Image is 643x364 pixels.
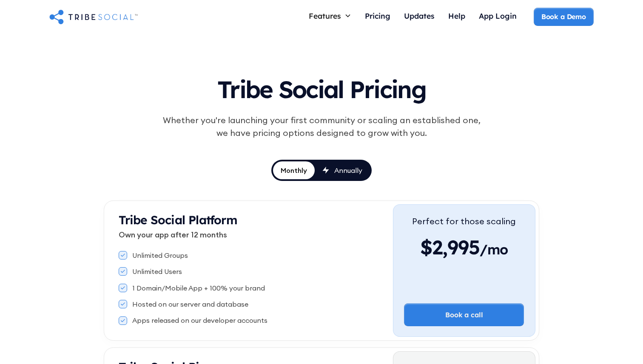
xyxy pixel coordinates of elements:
[281,166,307,175] div: Monthly
[441,8,472,26] a: Help
[334,166,362,175] div: Annually
[132,299,248,309] div: Hosted on our server and database
[404,11,435,20] div: Updates
[119,212,237,227] strong: Tribe Social Platform
[404,303,524,326] a: Book a call
[472,8,524,26] a: App Login
[397,8,441,26] a: Updates
[124,68,519,107] h1: Tribe Social Pricing
[412,234,516,260] div: $2,995
[448,11,465,20] div: Help
[158,114,485,139] div: Whether you're launching your first community or scaling an established one, we have pricing opti...
[132,267,182,276] div: Unlimited Users
[479,11,517,20] div: App Login
[480,241,508,262] span: /mo
[132,316,267,325] div: Apps released on our developer accounts
[412,215,516,228] div: Perfect for those scaling
[358,8,397,26] a: Pricing
[119,229,393,240] p: Own your app after 12 months
[365,11,390,20] div: Pricing
[49,8,138,25] a: home
[302,8,358,24] div: Features
[534,8,594,25] a: Book a Demo
[132,251,188,260] div: Unlimited Groups
[132,283,265,293] div: 1 Domain/Mobile App + 100% your brand
[309,11,341,20] div: Features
